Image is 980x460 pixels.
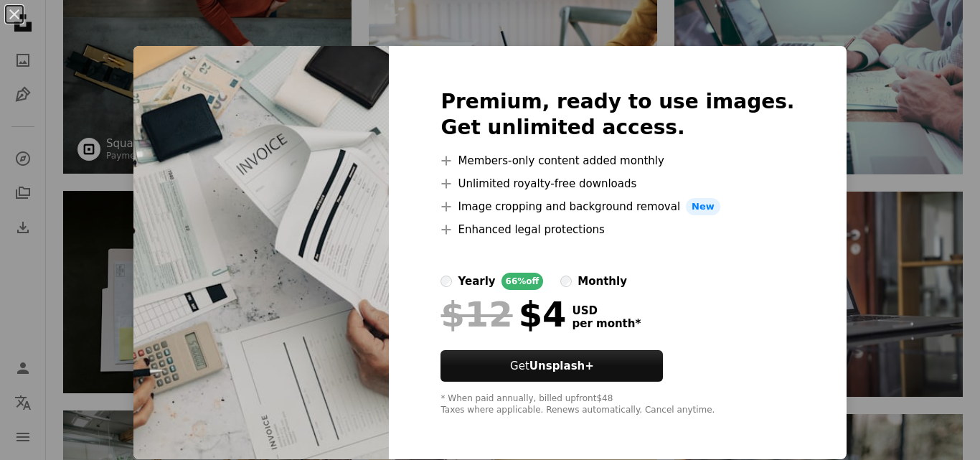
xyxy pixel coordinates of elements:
img: premium_photo-1679923813998-6603ee2466c5 [133,46,389,459]
li: Image cropping and background removal [440,198,794,215]
div: yearly [458,273,495,290]
button: GetUnsplash+ [440,350,663,382]
div: monthly [578,273,627,290]
li: Enhanced legal protections [440,221,794,238]
div: $4 [440,296,566,333]
input: monthly [560,276,572,287]
h2: Premium, ready to use images. Get unlimited access. [440,89,794,141]
span: New [686,198,720,215]
input: yearly66%off [440,276,452,287]
div: 66% off [501,273,544,290]
span: $12 [440,296,512,333]
div: * When paid annually, billed upfront $48 Taxes where applicable. Renews automatically. Cancel any... [440,393,794,416]
li: Members-only content added monthly [440,152,794,169]
span: per month * [572,317,641,330]
span: USD [572,304,641,317]
strong: Unsplash+ [529,360,594,372]
li: Unlimited royalty-free downloads [440,175,794,192]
